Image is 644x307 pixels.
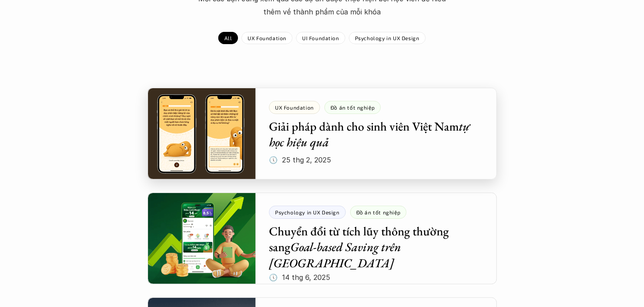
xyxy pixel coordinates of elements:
[355,35,420,41] p: Psychology in UX Design
[349,32,426,44] a: Psychology in UX Design
[302,35,339,41] p: UI Foundation
[148,88,497,179] a: UX FoundationĐồ án tốt nghiệpGiải pháp dành cho sinh viên Việt Namtự học hiệu quả🕔 25 thg 2, 2025
[248,35,286,41] p: UX Foundation
[296,32,345,44] a: UI Foundation
[241,32,293,44] a: UX Foundation
[224,35,232,41] p: All
[148,193,497,284] a: Psychology in UX DesignĐồ án tốt nghiệpChuyển đổi từ tích lũy thông thường sangGoal-based Saving ...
